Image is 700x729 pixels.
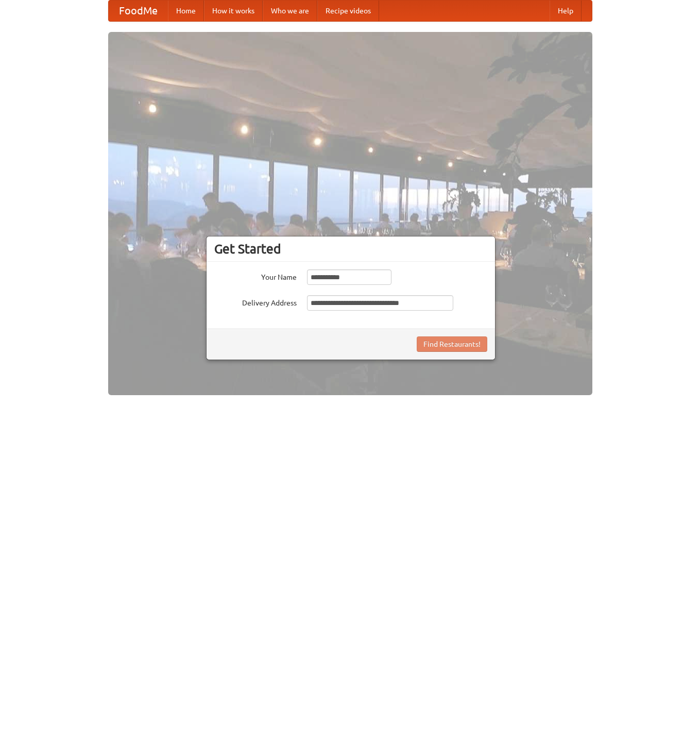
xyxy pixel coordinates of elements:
[214,295,297,308] label: Delivery Address
[263,1,317,21] a: Who we are
[417,336,487,352] button: Find Restaurants!
[168,1,204,21] a: Home
[214,241,487,257] h3: Get Started
[214,269,297,282] label: Your Name
[109,1,168,21] a: FoodMe
[317,1,379,21] a: Recipe videos
[550,1,582,21] a: Help
[204,1,263,21] a: How it works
